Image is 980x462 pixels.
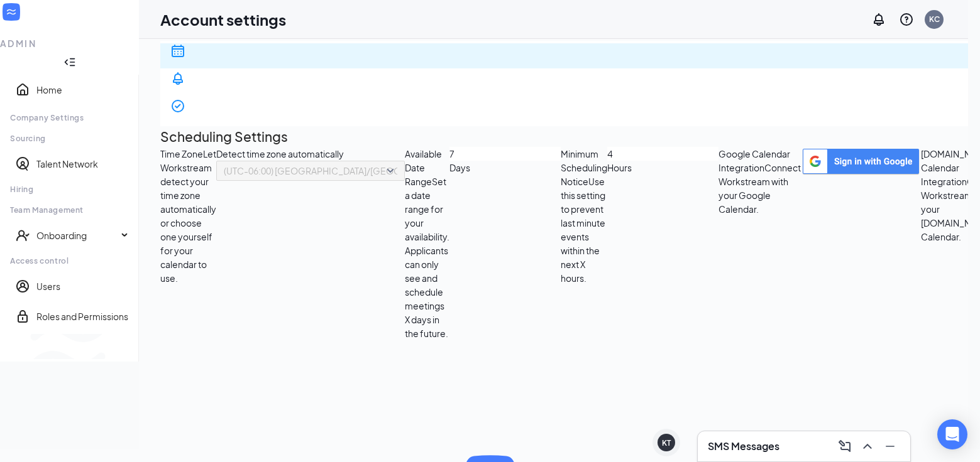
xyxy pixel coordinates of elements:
svg: Minimize [883,439,898,454]
svg: WorkstreamLogo [15,294,121,399]
button: ComposeMessage [835,436,855,456]
svg: Calendar [170,43,185,58]
span: Minimum Scheduling Notice [561,148,607,187]
svg: Collapse [63,56,76,68]
a: Users [36,280,129,293]
svg: Notifications [871,12,886,27]
div: Hours [607,161,718,175]
button: ChevronUp [857,436,878,456]
h1: Account settings [160,9,286,30]
a: Roles and Permissions [36,310,129,323]
div: Team Management [10,205,128,215]
span: Time Zone [160,148,203,159]
span: Detect time zone automatically [216,147,344,161]
div: Hiring [10,184,128,195]
svg: UserCheck [15,228,30,243]
div: KC [929,14,940,24]
div: KT [662,438,671,448]
button: Minimize [880,436,900,456]
h2: Scheduling Settings [160,126,288,147]
div: Sourcing [10,133,128,144]
svg: ComposeMessage [837,439,852,454]
div: Access control [10,255,128,266]
div: Onboarding [36,229,118,242]
a: Talent Network [36,158,129,170]
a: Home [36,83,129,96]
div: Days [449,161,561,175]
svg: ChevronUp [860,439,875,454]
svg: QuestionInfo [899,12,914,27]
span: Available Date Range [405,148,442,187]
svg: Bell [170,71,185,86]
span: Google Calendar Integration [718,148,790,173]
h3: SMS Messages [708,439,779,453]
svg: CheckmarkCircle [170,99,185,114]
div: Company Settings [10,112,128,123]
svg: WorkstreamLogo [5,6,18,18]
div: Open Intercom Messenger [937,419,967,449]
span: (UTC-06:00) [GEOGRAPHIC_DATA]/[GEOGRAPHIC_DATA] - Mountain Time [224,161,529,180]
